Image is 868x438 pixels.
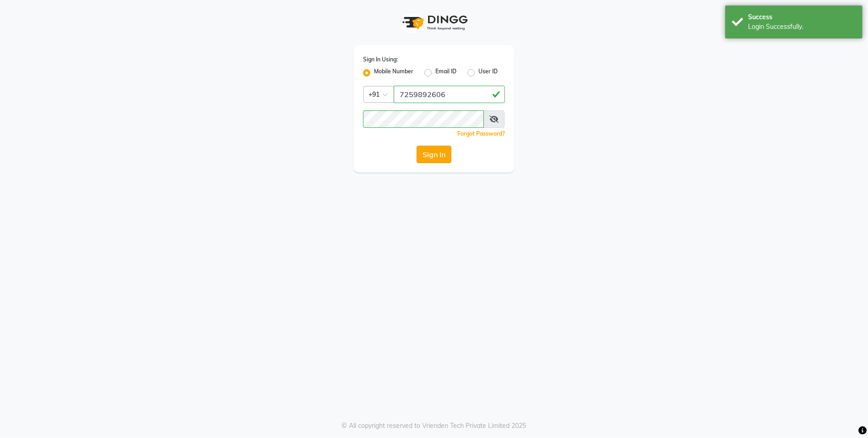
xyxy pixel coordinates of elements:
input: Username [363,110,484,128]
input: Username [394,86,505,103]
label: Sign In Using: [363,55,398,64]
button: Sign In [417,146,451,163]
div: Login Successfully. [748,22,856,32]
label: User ID [478,67,498,78]
img: logo1.svg [397,9,471,36]
label: Email ID [435,67,456,78]
a: Forgot Password? [457,130,505,137]
div: Success [748,12,856,22]
label: Mobile Number [374,67,413,78]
